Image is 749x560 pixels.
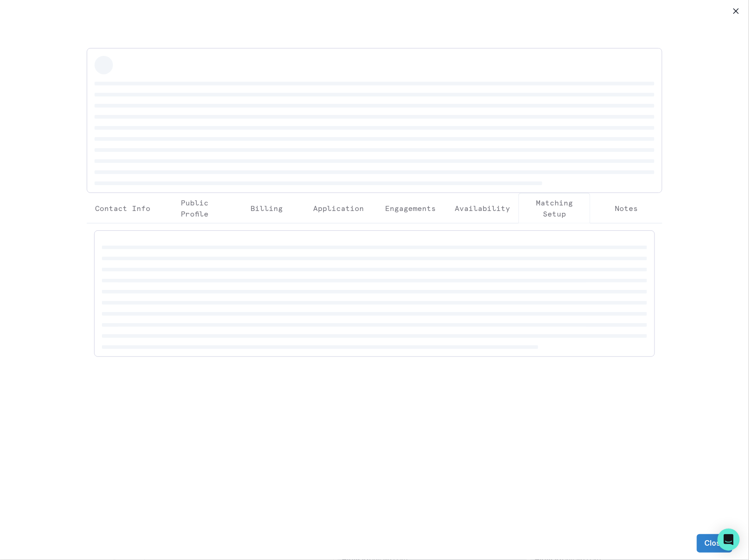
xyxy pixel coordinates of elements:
[313,203,364,214] p: Application
[455,203,510,214] p: Availability
[166,197,223,219] p: Public Profile
[718,529,740,551] div: Open Intercom Messenger
[95,203,150,214] p: Contact Info
[615,203,638,214] p: Notes
[385,203,436,214] p: Engagements
[729,4,743,18] button: Close
[526,197,583,219] p: Matching Setup
[697,534,732,553] button: Close
[250,203,283,214] p: Billing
